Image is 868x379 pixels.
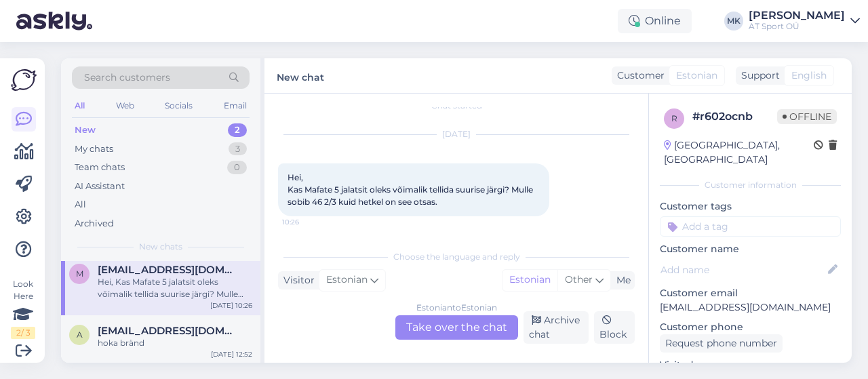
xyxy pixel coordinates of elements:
div: 0 [227,161,247,174]
div: Block [594,311,635,344]
div: Me [611,273,631,287]
label: New chat [277,66,324,85]
div: My chats [75,142,113,156]
div: Customer [612,68,665,83]
div: All [75,198,86,212]
div: [DATE] [278,128,635,140]
span: English [791,68,827,83]
p: Customer tags [660,199,841,214]
span: a [77,330,83,340]
div: Support [736,68,780,83]
div: [GEOGRAPHIC_DATA], [GEOGRAPHIC_DATA] [664,138,814,167]
div: hoka bränd [98,337,252,349]
div: Team chats [75,161,125,174]
div: Online [618,9,692,33]
div: # r602ocnb [692,108,777,125]
div: Web [113,97,137,115]
div: [PERSON_NAME] [749,10,845,21]
a: [PERSON_NAME]AT Sport OÜ [749,10,860,32]
span: r [671,113,677,123]
p: Customer name [660,242,841,256]
span: martin390@gmail.com [98,264,239,276]
span: Search customers [84,71,170,85]
div: Estonian to Estonian [416,302,497,314]
div: Archived [75,217,114,231]
span: Offline [777,109,837,124]
div: Request phone number [660,334,783,353]
div: New [75,123,96,137]
div: 3 [229,142,247,156]
span: New chats [139,241,182,253]
div: 2 / 3 [11,327,35,339]
span: Hei, Kas Mafate 5 jalatsit oleks võimalik tellida suurise järgi? Mulle sobib 46 2/3 kuid hetkel o... [288,172,535,207]
div: [DATE] 10:26 [210,300,252,311]
img: Askly Logo [11,69,37,91]
p: [EMAIL_ADDRESS][DOMAIN_NAME] [660,300,841,315]
div: Email [221,97,250,115]
div: Visitor [278,273,315,287]
span: Other [565,273,593,285]
div: Hei, Kas Mafate 5 jalatsit oleks võimalik tellida suurise järgi? Mulle sobib 46 2/3 kuid hetkel o... [98,276,252,300]
span: artur.gerassimov13@gmail.com [98,325,239,337]
p: Visited pages [660,358,841,372]
div: Archive chat [524,311,589,344]
p: Customer email [660,286,841,300]
div: Look Here [11,278,35,339]
div: Estonian [502,270,557,290]
div: Socials [162,97,195,115]
span: m [76,268,83,279]
input: Add a tag [660,216,841,237]
input: Add name [660,262,825,277]
div: AT Sport OÜ [749,21,845,32]
div: Customer information [660,179,841,191]
div: [DATE] 12:52 [211,349,252,359]
div: 2 [228,123,247,137]
div: Choose the language and reply [278,251,635,263]
div: All [72,97,87,115]
div: MK [724,12,743,31]
span: Estonian [676,68,717,83]
div: Take over the chat [395,315,518,340]
div: AI Assistant [75,180,125,193]
p: Customer phone [660,320,841,334]
span: 10:26 [282,217,333,227]
span: Estonian [326,273,368,287]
